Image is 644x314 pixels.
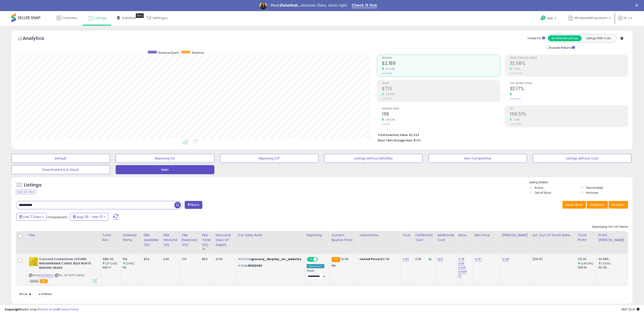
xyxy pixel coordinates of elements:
div: 32.58% [599,257,628,261]
span: $1.50 [414,138,421,143]
div: Listed Price [360,233,399,238]
a: Privacy Policy [59,307,79,312]
div: Close [635,4,640,7]
a: Settings [144,11,171,25]
div: Est. Out Of Stock Date [533,233,574,238]
small: 241.03% [384,93,395,96]
div: FBA inbound Qty [163,233,178,247]
span: 2025-09-9 22:01 GMT [621,307,639,312]
div: Total Profit [578,233,595,242]
span: FBA [40,279,48,283]
label: Active [535,186,543,190]
span: #8,000 [238,257,249,261]
div: FBA Available Qty [144,233,160,247]
a: Help [537,12,561,26]
small: 7.52% [512,67,520,71]
button: Main [116,165,214,174]
span: Ordered Items [382,108,500,110]
h2: $713 [382,86,500,92]
strong: Copyright [5,307,21,312]
button: Aug-26 - Sep-01 [70,213,108,221]
div: Min Price [475,233,498,238]
button: Non Competitive [429,154,527,163]
span: Revenue [382,57,500,59]
span: | SKU: 9E-0H73-4M3Q [55,273,84,277]
div: Cost [403,233,412,238]
b: Listed Price: [360,257,380,261]
p: [DATE] [533,257,572,261]
h2: 32.17% [510,86,628,92]
div: 834 [144,257,158,261]
button: Last 7 Days [16,213,47,221]
a: 12.97 [475,257,482,261]
div: 860 [202,257,210,261]
small: Prev: $209 [382,97,392,100]
div: Totals For [527,36,545,41]
div: Additional Cost [437,233,455,242]
span: #106 [238,263,245,268]
a: Terms of Use [39,307,58,312]
span: Profit [382,82,500,85]
span: Revenue (prev) [158,51,179,55]
div: 690.17 [102,266,121,270]
div: Title [28,233,98,238]
span: Avg. Buybox Share [510,82,628,85]
small: Prev: $690 [382,72,392,75]
div: 209.15 [578,266,596,270]
div: Tooltip anchor [136,13,144,18]
div: 646 [163,257,176,261]
div: 21.60 [215,257,232,261]
small: 218.00% [384,118,395,121]
div: Note [458,233,471,238]
p: in [238,264,301,268]
button: Listings With Cost [582,35,615,41]
div: Displaying 1 to 1 of 1 items [592,225,628,229]
a: N/A [437,257,443,261]
span: Listings [95,16,106,20]
span: DataHub [122,16,136,20]
div: 50 [123,266,142,270]
h5: Analytics [23,35,53,43]
a: 3.78 pick pack under 10 [458,257,467,278]
span: Show: entries [19,292,52,296]
b: Total Inventory Value: [378,133,408,137]
button: Deactivated & In Stock [11,165,110,174]
small: (241.03%) [581,262,593,265]
h2: 32.58% [510,61,628,67]
button: Save View [563,201,586,209]
div: Include Returns [543,45,581,50]
button: All Selected Listings [548,35,582,41]
div: Profit [PERSON_NAME] [599,233,626,242]
label: Out of Stock [535,191,551,195]
button: Listings without Min/Max [324,154,423,163]
div: 2189.33 [102,257,121,261]
span: grocery_display_on_website [251,257,301,261]
span: Last 7 Days [23,215,41,219]
a: Overview [53,11,80,25]
div: Amazon AI * [307,264,324,268]
span: 12.99 [341,257,349,261]
i: DataHub... [280,3,302,7]
h2: $2,189 [382,61,500,67]
span: OFF [317,258,324,261]
div: Ordered Items [123,233,140,242]
div: Cur Sales Rank [238,233,303,238]
a: Hi J [618,16,632,26]
p: in [238,257,301,261]
div: 173 [182,257,197,261]
div: FBA Reserved Qty [182,233,198,247]
li: $2,434 [378,132,625,137]
h5: Listings [24,182,41,188]
div: seller snap | | [5,307,79,312]
b: Concord Confections 1 POUND BANANARAMA CANDY BULK RUNTS BANANA HEADS [39,257,94,271]
button: Listings without Cost [533,154,632,163]
a: 2.83 [403,257,409,261]
a: DataHub [114,11,140,25]
button: Default [11,154,110,163]
div: $12.99 [360,257,397,261]
small: Prev: 30.30% [510,72,522,75]
img: Profile image for Georgie [260,2,267,9]
div: 30.3% [599,266,628,270]
div: Meet Amazon Data, done right. [271,3,348,8]
span: All listings currently available for purchase on Amazon [29,279,39,283]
